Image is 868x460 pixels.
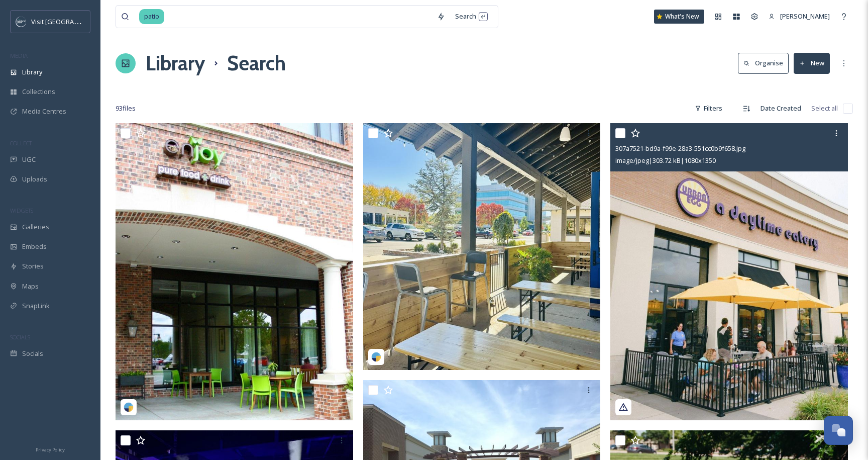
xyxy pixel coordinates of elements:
[764,7,835,26] a: [PERSON_NAME]
[755,99,806,118] div: Date Created
[794,53,830,73] button: New
[10,207,33,214] span: WIDGETS
[615,144,745,153] span: 307a7521-bd9a-f99e-28a3-551cc0b9f658.jpg
[610,123,848,420] img: 307a7521-bd9a-f99e-28a3-551cc0b9f658.jpg
[22,87,55,97] span: Collections
[363,123,601,370] img: 19370976-03f7-7905-6db0-61c0ad458f7e.jpg
[371,352,381,362] img: snapsea-logo.png
[116,104,136,113] span: 93 file s
[22,222,49,232] span: Galleries
[654,10,704,24] a: What's New
[22,174,47,184] span: Uploads
[811,104,838,113] span: Select all
[10,333,30,341] span: SOCIALS
[738,53,789,73] button: Organise
[22,155,36,164] span: UGC
[10,139,32,147] span: COLLECT
[146,48,205,78] a: Library
[22,349,43,358] span: Socials
[36,446,65,453] span: Privacy Policy
[10,52,28,59] span: MEDIA
[22,282,39,291] span: Maps
[227,48,286,78] h1: Search
[22,261,44,271] span: Stories
[22,242,47,251] span: Embeds
[22,301,50,311] span: SnapLink
[31,17,109,26] span: Visit [GEOGRAPHIC_DATA]
[139,9,164,24] span: patio
[124,402,134,412] img: snapsea-logo.png
[780,12,830,21] span: [PERSON_NAME]
[690,99,727,118] div: Filters
[615,156,716,165] span: image/jpeg | 303.72 kB | 1080 x 1350
[22,107,66,116] span: Media Centres
[450,7,493,26] div: Search
[22,67,42,77] span: Library
[738,53,794,73] a: Organise
[824,416,853,445] button: Open Chat
[36,443,65,455] a: Privacy Policy
[16,17,26,27] img: c3es6xdrejuflcaqpovn.png
[116,123,353,420] img: f7ac1e17-803a-c962-0eac-8fe5c6f2568a.jpg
